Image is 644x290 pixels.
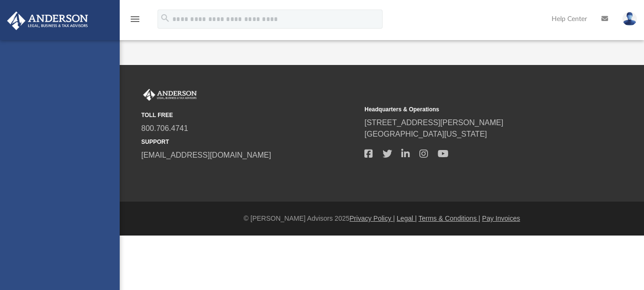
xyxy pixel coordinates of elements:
[350,215,395,222] a: Privacy Policy |
[482,215,520,222] a: Pay Invoices
[141,151,271,159] a: [EMAIL_ADDRESS][DOMAIN_NAME]
[160,13,170,23] i: search
[364,118,503,127] a: [STREET_ADDRESS][PERSON_NAME]
[141,111,358,119] small: TOLL FREE
[141,89,199,101] img: Anderson Advisors Platinum Portal
[120,214,644,224] div: © [PERSON_NAME] Advisors 2025
[622,12,637,26] img: User Pic
[141,124,188,132] a: 800.706.4741
[364,105,581,114] small: Headquarters & Operations
[129,13,141,25] i: menu
[397,215,417,222] a: Legal |
[4,11,91,30] img: Anderson Advisors Platinum Portal
[418,215,480,222] a: Terms & Conditions |
[364,130,487,138] a: [GEOGRAPHIC_DATA][US_STATE]
[129,18,141,25] a: menu
[141,138,358,146] small: SUPPORT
